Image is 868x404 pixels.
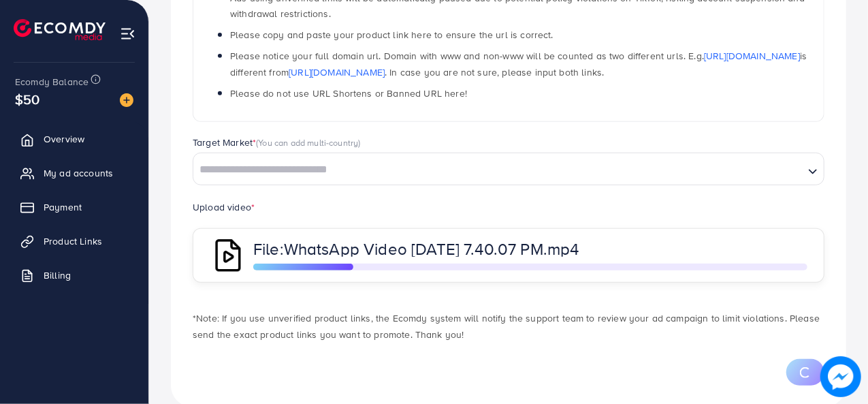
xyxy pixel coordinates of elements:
[195,159,803,181] input: Search for option
[230,87,467,100] span: Please do not use URL Shortens or Banned URL here!
[44,132,84,146] span: Overview
[10,262,138,289] a: Billing
[44,234,102,248] span: Product Links
[44,268,71,282] span: Billing
[10,193,138,221] a: Payment
[10,125,138,153] a: Overview
[44,166,113,180] span: My ad accounts
[10,159,138,187] a: My ad accounts
[10,228,138,255] a: Product Links
[193,200,255,214] label: Upload video
[14,19,106,40] img: logo
[193,153,824,185] div: Search for option
[253,240,696,257] p: File:
[193,136,361,149] label: Target Market
[820,356,861,397] img: image
[44,200,82,214] span: Payment
[210,237,246,274] img: QAAAABJRU5ErkJggg==
[284,237,579,260] span: WhatsApp Video [DATE] 7.40.07 PM.mp4
[120,93,133,107] img: image
[193,310,824,343] p: *Note: If you use unverified product links, the Ecomdy system will notify the support team to rev...
[256,136,360,149] span: (You can add multi-country)
[704,49,800,63] a: [URL][DOMAIN_NAME]
[15,89,39,109] span: $50
[15,75,89,89] span: Ecomdy Balance
[230,49,807,78] span: Please notice your full domain url. Domain with www and non-www will be counted as two different ...
[289,65,385,79] a: [URL][DOMAIN_NAME]
[230,28,553,42] span: Please copy and paste your product link here to ensure the url is correct.
[120,26,135,42] img: menu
